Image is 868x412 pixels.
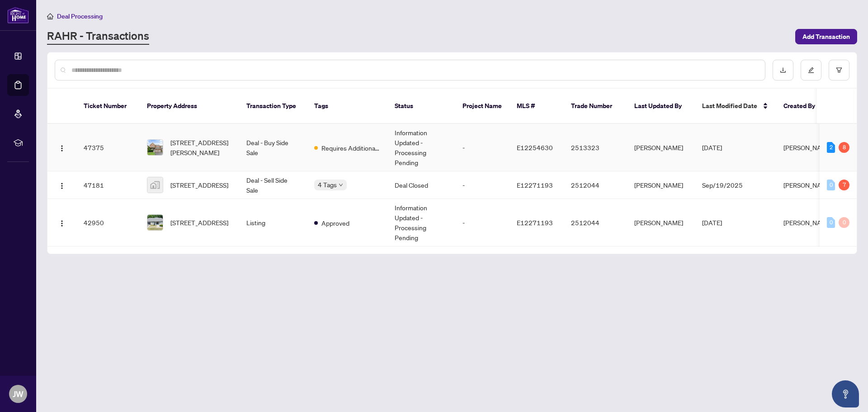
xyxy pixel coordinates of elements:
[517,181,553,189] span: E12271193
[802,29,850,44] span: Add Transaction
[55,140,69,155] button: Logo
[321,143,380,153] span: Requires Additional Docs
[58,182,66,189] img: Logo
[58,220,66,227] img: Logo
[509,89,564,124] th: MLS #
[455,171,509,199] td: -
[702,181,743,189] span: Sep/19/2025
[318,180,337,190] span: 4 Tags
[783,181,832,189] span: [PERSON_NAME]
[627,199,695,246] td: [PERSON_NAME]
[827,142,835,153] div: 2
[239,124,307,171] td: Deal - Buy Side Sale
[783,218,832,227] span: [PERSON_NAME]
[780,67,786,73] span: download
[795,29,857,44] button: Add Transaction
[387,171,455,199] td: Deal Closed
[7,7,29,24] img: logo
[387,199,455,246] td: Information Updated - Processing Pending
[564,199,627,246] td: 2512044
[339,183,343,187] span: down
[58,145,66,152] img: Logo
[517,218,553,227] span: E12271193
[455,89,509,124] th: Project Name
[239,89,307,124] th: Transaction Type
[387,89,455,124] th: Status
[47,13,53,19] span: home
[140,89,239,124] th: Property Address
[776,89,830,124] th: Created By
[564,124,627,171] td: 2513323
[627,89,695,124] th: Last Updated By
[57,12,103,20] span: Deal Processing
[455,124,509,171] td: -
[564,171,627,199] td: 2512044
[147,177,163,193] img: thumbnail-img
[307,89,387,124] th: Tags
[702,101,757,111] span: Last Modified Date
[627,124,695,171] td: [PERSON_NAME]
[76,89,140,124] th: Ticket Number
[76,124,140,171] td: 47375
[801,60,821,81] button: edit
[239,199,307,246] td: Listing
[321,218,349,228] span: Approved
[517,143,553,152] span: E12254630
[627,171,695,199] td: [PERSON_NAME]
[13,388,24,400] span: JW
[170,218,228,227] span: [STREET_ADDRESS]
[702,143,722,152] span: [DATE]
[170,137,232,157] span: [STREET_ADDRESS][PERSON_NAME]
[702,218,722,227] span: [DATE]
[783,143,832,152] span: [PERSON_NAME]
[695,89,776,124] th: Last Modified Date
[455,199,509,246] td: -
[829,60,849,81] button: filter
[55,215,69,230] button: Logo
[827,180,835,190] div: 0
[827,217,835,228] div: 0
[147,140,163,155] img: thumbnail-img
[832,380,859,407] button: Open asap
[170,180,228,190] span: [STREET_ADDRESS]
[76,171,140,199] td: 47181
[387,124,455,171] td: Information Updated - Processing Pending
[839,217,849,228] div: 0
[836,67,842,73] span: filter
[564,89,627,124] th: Trade Number
[773,60,793,81] button: download
[47,28,149,45] a: RAHR - Transactions
[239,171,307,199] td: Deal - Sell Side Sale
[55,178,69,192] button: Logo
[839,142,849,153] div: 8
[839,180,849,190] div: 7
[147,215,163,230] img: thumbnail-img
[808,67,814,73] span: edit
[76,199,140,246] td: 42950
